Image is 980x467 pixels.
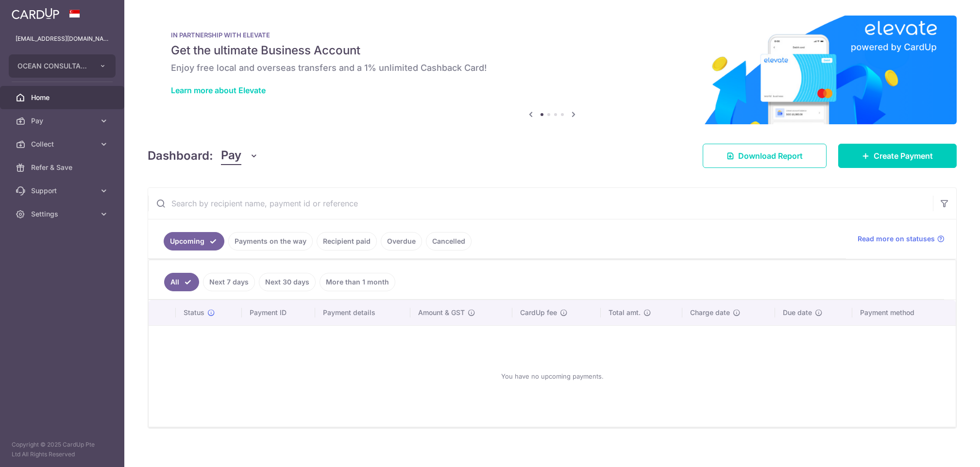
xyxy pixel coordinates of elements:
[858,234,935,244] span: Read more on statuses
[520,308,557,317] span: CardUp fee
[31,209,95,219] span: Settings
[148,16,957,124] img: Renovation banner
[221,147,241,165] span: Pay
[690,308,730,317] span: Charge date
[874,150,933,162] span: Create Payment
[164,273,199,291] a: All
[203,273,255,291] a: Next 7 days
[738,150,803,162] span: Download Report
[12,8,59,19] img: CardUp
[148,147,213,165] h4: Dashboard:
[242,300,315,325] th: Payment ID
[703,144,827,168] a: Download Report
[9,54,116,78] button: OCEAN CONSULTANT EMPLOYMENT PTE. LTD.
[31,163,95,172] span: Refer & Save
[783,308,812,317] span: Due date
[608,308,641,317] span: Total amt.
[16,34,109,44] p: [EMAIL_ADDRESS][DOMAIN_NAME]
[228,232,313,250] a: Payments on the way
[31,186,95,196] span: Support
[221,147,258,165] button: Pay
[320,273,395,291] a: More than 1 month
[315,300,410,325] th: Payment details
[17,61,89,71] span: OCEAN CONSULTANT EMPLOYMENT PTE. LTD.
[184,308,204,317] span: Status
[426,232,472,250] a: Cancelled
[160,334,944,419] div: You have no upcoming payments.
[148,188,933,219] input: Search by recipient name, payment id or reference
[171,31,933,39] p: IN PARTNERSHIP WITH ELEVATE
[171,85,266,95] a: Learn more about Elevate
[259,273,316,291] a: Next 30 days
[31,116,95,126] span: Pay
[858,234,945,244] a: Read more on statuses
[31,139,95,149] span: Collect
[418,308,465,317] span: Amount & GST
[852,300,956,325] th: Payment method
[171,62,933,74] h6: Enjoy free local and overseas transfers and a 1% unlimited Cashback Card!
[171,43,933,58] h5: Get the ultimate Business Account
[317,232,377,250] a: Recipient paid
[164,232,224,250] a: Upcoming
[838,144,957,168] a: Create Payment
[31,93,95,102] span: Home
[381,232,422,250] a: Overdue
